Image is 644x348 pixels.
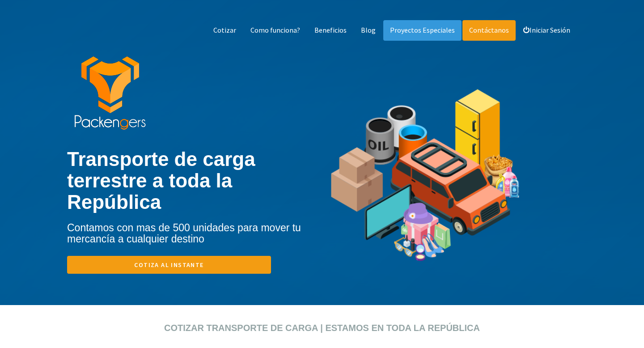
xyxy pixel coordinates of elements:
[7,305,637,314] div: click para cotizar
[67,148,255,213] b: Transporte de carga terrestre a toda la República
[244,20,307,41] a: Como funciona?
[329,59,522,306] img: tipos de mercancia de transporte de carga
[517,20,577,41] a: Iniciar Sesión
[67,222,322,245] h4: Contamos con mas de 500 unidades para mover tu mercancía a cualquier destino
[308,20,353,41] a: Beneficios
[462,20,516,41] a: Contáctanos
[383,20,462,41] a: Proyectos Especiales
[599,303,633,337] iframe: Drift Widget Chat Controller
[207,20,243,41] a: Cotizar
[74,56,146,131] img: packengers
[67,256,271,274] a: Cotiza al instante
[354,20,382,41] a: Blog
[460,210,639,309] iframe: Drift Widget Chat Window
[80,323,563,333] h2: Cotizar transporte de carga | Estamos en toda la República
